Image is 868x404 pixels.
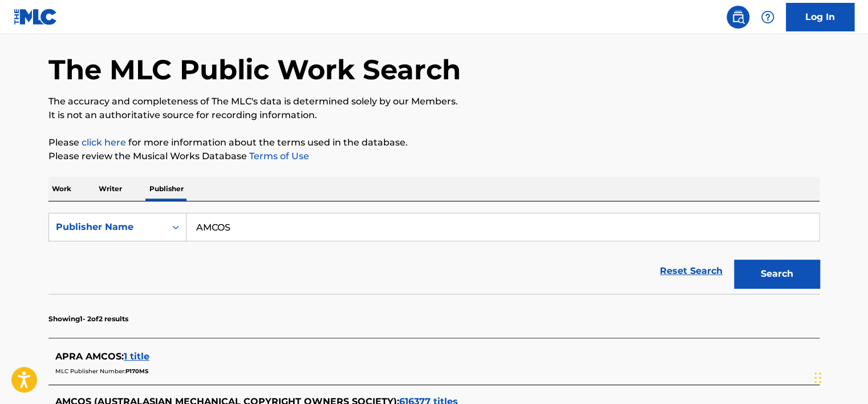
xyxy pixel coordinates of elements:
p: Please for more information about the terms used in the database. [48,136,820,150]
p: Publisher [146,177,187,201]
div: Publisher Name [56,220,159,234]
a: click here [82,137,126,148]
p: It is not an authoritative source for recording information. [48,108,820,122]
a: Terms of Use [247,151,309,161]
p: Work [48,177,75,201]
div: চ্যাট উইজেট [811,349,868,404]
img: MLC Logo [14,9,58,25]
p: Please review the Musical Works Database [48,150,820,163]
p: The accuracy and completeness of The MLC's data is determined solely by our Members. [48,95,820,108]
img: search [731,10,745,24]
p: Writer [95,177,125,201]
div: Help [756,6,779,29]
a: Public Search [727,6,749,29]
span: APRA AMCOS : [55,351,124,362]
button: Search [734,260,820,288]
iframe: Chat Widget [811,349,868,404]
a: Reset Search [654,258,728,284]
a: Log In [786,3,854,31]
p: Showing 1 - 2 of 2 results [48,314,128,324]
h1: The MLC Public Work Search [48,52,461,87]
span: MLC Publisher Number: [55,367,125,375]
form: Search Form [48,213,820,294]
span: P170MS [125,367,148,375]
div: টেনে আনুন [814,361,821,395]
span: 1 title [124,351,149,362]
img: help [761,10,774,24]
